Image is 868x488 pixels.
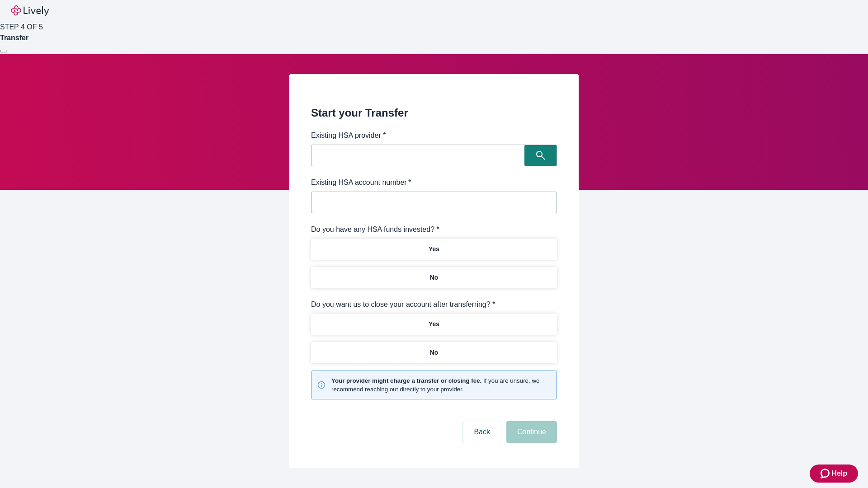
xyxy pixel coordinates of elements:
h2: Start your Transfer [311,105,557,121]
button: No [311,267,557,288]
label: Do you want us to close your account after transferring? * [311,299,495,310]
button: Yes [311,239,557,260]
button: Back [463,421,501,443]
img: Lively [11,5,49,16]
p: No [430,348,439,357]
small: If you are unsure, we recommend reaching out directly to your provider. [331,376,551,394]
button: Yes [311,314,557,335]
strong: Your provider might charge a transfer or closing fee. [331,377,481,384]
button: Zendesk support iconHelp [810,465,858,483]
label: Do you have any HSA funds invested? * [311,224,439,235]
input: Search input [314,149,524,162]
p: Yes [429,244,439,254]
button: Search icon [524,145,557,166]
p: Yes [429,319,439,329]
label: Existing HSA provider * [311,130,386,141]
span: Help [831,468,847,479]
p: No [430,273,439,282]
button: No [311,342,557,363]
label: Existing HSA account number [311,177,411,188]
svg: Search icon [536,151,545,160]
svg: Zendesk support icon [821,468,831,479]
